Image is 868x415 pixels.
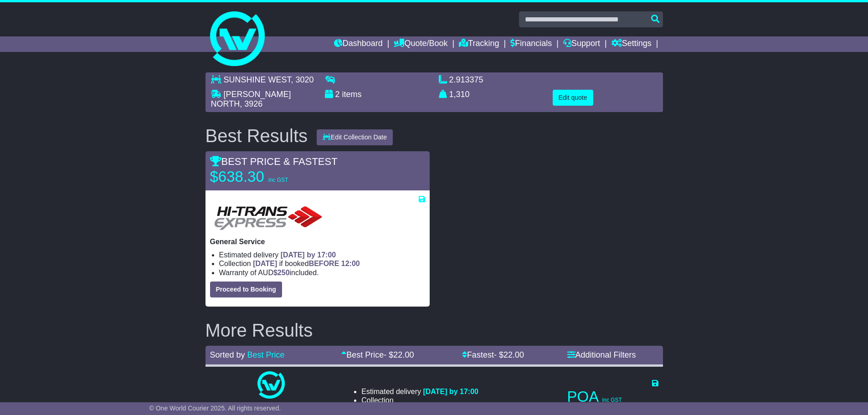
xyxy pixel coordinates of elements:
[219,259,425,268] li: Collection
[210,156,338,167] span: BEST PRICE & FASTEST
[567,350,636,359] a: Additional Filters
[210,237,425,246] p: General Service
[224,75,291,84] span: SUNSHINE WEST
[341,260,360,267] span: 12:00
[462,350,524,359] a: Fastest- $22.00
[341,350,414,359] a: Best Price- $22.00
[563,36,600,52] a: Support
[342,90,362,99] span: items
[247,350,285,359] a: Best Price
[210,204,327,233] img: HiTrans: General Service
[210,350,245,359] span: Sorted by
[449,90,470,99] span: 1,310
[459,36,499,52] a: Tracking
[205,320,663,340] h2: More Results
[449,75,483,84] span: 2.913375
[384,350,414,359] span: - $
[334,36,383,52] a: Dashboard
[423,388,478,395] span: [DATE] by 17:00
[277,269,290,277] span: 250
[257,371,285,399] img: One World Courier: Same Day Nationwide(quotes take 0.5-1 hour)
[211,90,291,109] span: [PERSON_NAME] NORTH
[393,350,414,359] span: 22.00
[602,397,622,403] span: inc GST
[281,251,336,259] span: [DATE] by 17:00
[394,36,447,52] a: Quote/Book
[317,129,393,145] button: Edit Collection Date
[268,177,288,183] span: inc GST
[611,36,652,52] a: Settings
[149,405,281,412] span: © One World Courier 2025. All rights reserved.
[253,260,360,267] span: if booked
[503,350,524,359] span: 22.00
[240,99,262,108] span: , 3926
[510,36,552,52] a: Financials
[210,168,324,186] p: $638.30
[335,90,340,99] span: 2
[361,387,478,396] li: Estimated delivery
[309,260,339,267] span: BEFORE
[361,396,478,405] li: Collection
[494,350,524,359] span: - $
[567,388,658,406] p: POA
[219,251,425,259] li: Estimated delivery
[253,260,277,267] span: [DATE]
[553,90,593,106] button: Edit quote
[291,75,314,84] span: , 3020
[219,268,425,277] li: Warranty of AUD included.
[201,126,313,146] div: Best Results
[210,282,282,297] button: Proceed to Booking
[273,269,290,277] span: $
